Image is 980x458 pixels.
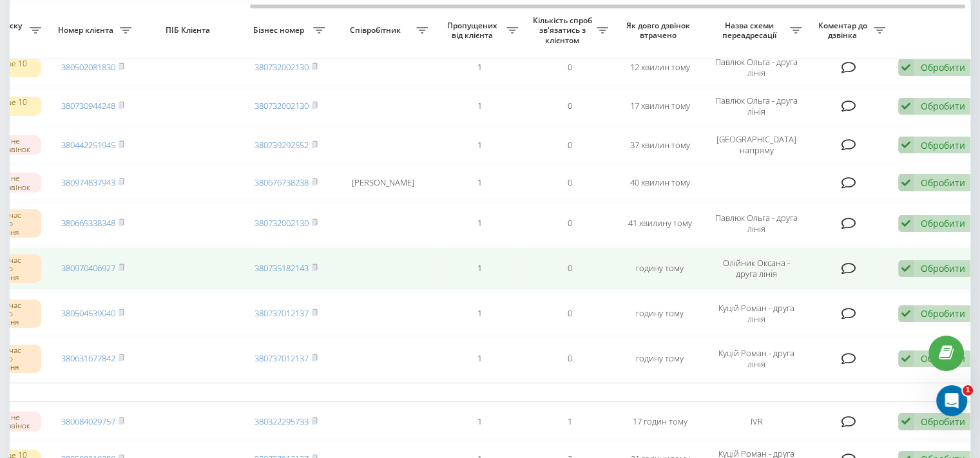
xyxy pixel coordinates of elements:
[963,385,973,396] span: 1
[434,50,524,86] td: 1
[625,21,695,41] span: Як довго дзвінок втрачено
[705,405,808,439] td: IVR
[921,139,965,151] div: Обробити
[434,338,524,380] td: 1
[61,307,115,319] a: 380504539040
[255,139,309,151] a: 380739292552
[524,88,615,124] td: 0
[615,338,705,380] td: годину тому
[921,61,965,73] div: Обробити
[149,25,230,35] span: ПІБ Клієнта
[247,25,313,35] span: Бізнес номер
[61,139,115,151] a: 380442251945
[255,262,309,274] a: 380735182143
[255,415,309,427] a: 380322295733
[921,352,965,365] div: Обробити
[705,202,808,245] td: Павлюк Ольга - друга лінія
[705,247,808,290] td: Олійник Оксана - друга лінія
[524,338,615,380] td: 0
[921,100,965,112] div: Обробити
[921,307,965,320] div: Обробити
[705,292,808,335] td: Куцій Роман - друга лінія
[61,217,115,229] a: 380665338348
[615,405,705,439] td: 17 годин тому
[936,385,967,416] iframe: Intercom live chat
[524,50,615,86] td: 0
[705,127,808,163] td: [GEOGRAPHIC_DATA] напряму
[434,88,524,124] td: 1
[524,166,615,200] td: 0
[434,292,524,335] td: 1
[524,202,615,245] td: 0
[338,25,416,35] span: Співробітник
[441,21,506,41] span: Пропущених від клієнта
[255,217,309,229] a: 380732002130
[434,166,524,200] td: 1
[255,61,309,73] a: 380732002130
[615,202,705,245] td: 41 хвилину тому
[524,127,615,163] td: 0
[814,21,874,41] span: Коментар до дзвінка
[54,25,120,35] span: Номер клієнта
[434,202,524,245] td: 1
[255,307,309,319] a: 380737012137
[61,100,115,111] a: 380730944248
[531,15,597,46] span: Кількість спроб зв'язатись з клієнтом
[255,100,309,111] a: 380732002130
[524,405,615,439] td: 1
[615,127,705,163] td: 37 хвилин тому
[921,415,965,428] div: Обробити
[615,247,705,290] td: годину тому
[434,127,524,163] td: 1
[255,352,309,364] a: 380737012137
[61,177,115,188] a: 380974837943
[921,177,965,189] div: Обробити
[705,338,808,380] td: Куцій Роман - друга лінія
[711,21,790,41] span: Назва схеми переадресації
[615,88,705,124] td: 17 хвилин тому
[61,262,115,274] a: 380970406927
[615,292,705,335] td: годину тому
[615,50,705,86] td: 12 хвилин тому
[61,352,115,364] a: 380631677842
[434,247,524,290] td: 1
[255,177,309,188] a: 380676738238
[705,50,808,86] td: Павлюк Ольга - друга лінія
[921,217,965,229] div: Обробити
[921,262,965,274] div: Обробити
[524,247,615,290] td: 0
[524,292,615,335] td: 0
[331,166,434,200] td: [PERSON_NAME]
[705,88,808,124] td: Павлюк Ольга - друга лінія
[615,166,705,200] td: 40 хвилин тому
[434,405,524,439] td: 1
[61,415,115,427] a: 380684029757
[61,61,115,73] a: 380502081830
